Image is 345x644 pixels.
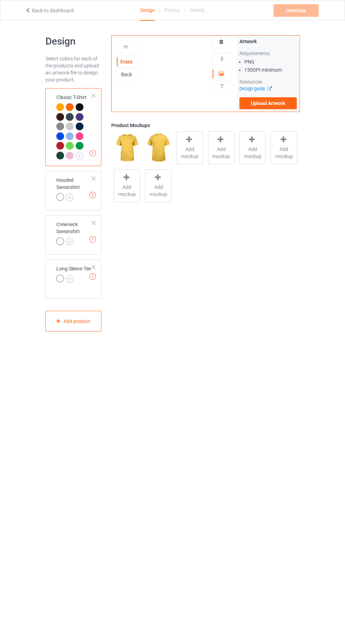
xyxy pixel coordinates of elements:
a: Design guide [239,86,271,91]
div: Add mockup [239,131,266,164]
div: Hooded Sweatshirt [45,171,102,210]
div: Select colors for each of the products and upload an artwork file to design your product. [45,55,102,83]
label: Upload Artwork [239,97,297,109]
div: Add mockup [271,131,297,164]
img: regular.jpg [145,131,171,164]
div: Crewneck Sweatshirt [56,221,93,245]
img: svg+xml;base64,PD94bWwgdmVyc2lvbj0iMS4wIiBlbmNvZGluZz0iVVRGLTgiPz4KPHN2ZyB3aWR0aD0iMjJweCIgaGVpZ2... [76,152,83,159]
div: Artwork [239,38,297,45]
div: Classic T-Shirt [56,94,93,159]
img: regular.jpg [114,131,140,164]
div: Details [190,0,205,20]
span: Add mockup [208,146,234,160]
div: Design [140,0,155,21]
span: Add mockup [177,146,203,160]
div: Add product [45,311,102,331]
div: Back [117,71,136,78]
div: Add mockup [114,169,140,202]
div: Add mockup [145,169,171,202]
div: Product Mockups [111,122,300,129]
img: svg+xml;base64,PD94bWwgdmVyc2lvbj0iMS4wIiBlbmNvZGluZz0iVVRGLTgiPz4KPHN2ZyB3aWR0aD0iMjJweCIgaGVpZ2... [66,238,74,245]
a: Back to dashboard [25,8,74,13]
div: Resources [239,78,297,85]
span: Add mockup [145,184,171,198]
div: Front [117,58,136,65]
img: heather_texture.png [56,123,64,130]
span: Add mockup [271,146,297,160]
span: Add mockup [240,146,265,160]
img: svg%3E%0A [219,55,225,62]
img: exclamation icon [89,273,96,280]
div: Long Sleeve Tee [45,259,102,299]
img: svg%3E%0A [219,83,225,90]
div: Classic T-Shirt [45,88,102,166]
li: PNG [244,58,297,65]
div: Requirements [239,50,297,57]
img: exclamation icon [89,192,96,198]
img: svg+xml;base64,PD94bWwgdmVyc2lvbj0iMS4wIiBlbmNvZGluZz0iVVRGLTgiPz4KPHN2ZyB3aWR0aD0iMjJweCIgaGVpZ2... [66,193,74,201]
li: 150 DPI minimum [244,66,297,73]
img: exclamation icon [89,150,96,157]
div: Crewneck Sweatshirt [45,215,102,255]
div: Long Sleeve Tee [56,265,91,282]
div: Add mockup [208,131,234,164]
h1: Design [45,35,102,48]
div: Add mockup [177,131,203,164]
img: svg+xml;base64,PD94bWwgdmVyc2lvbj0iMS4wIiBlbmNvZGluZz0iVVRGLTgiPz4KPHN2ZyB3aWR0aD0iMjJweCIgaGVpZ2... [66,275,74,283]
div: Hooded Sweatshirt [56,177,93,201]
img: exclamation icon [89,236,96,243]
div: Pricing [165,0,180,20]
span: Add mockup [114,184,140,198]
